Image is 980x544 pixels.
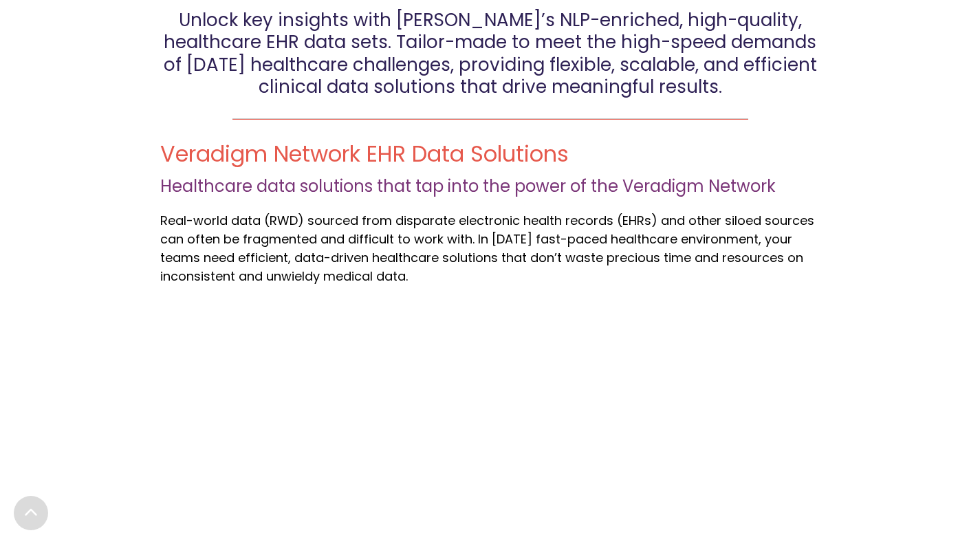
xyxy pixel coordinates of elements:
[716,445,963,527] iframe: Drift Chat Widget
[160,138,569,169] span: Veradigm Network EHR Data Solutions
[164,30,817,99] span: Tailor-made to meet the high-speed demands of [DATE] healthcare challenges, providing flexible, s...
[160,212,814,285] span: -world data (RWD) sourced from disparate electronic health records (EHRs) and other siloed source...
[298,318,683,535] iframe: Real World Data: Answering Critical Questions
[160,212,186,229] span: Real
[164,8,802,55] span: Unlock key insights with [PERSON_NAME]’s NLP-enriched, high-quality, healthcare EHR data sets.
[160,175,776,197] span: Healthcare data solutions that tap into the power of the Veradigm Network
